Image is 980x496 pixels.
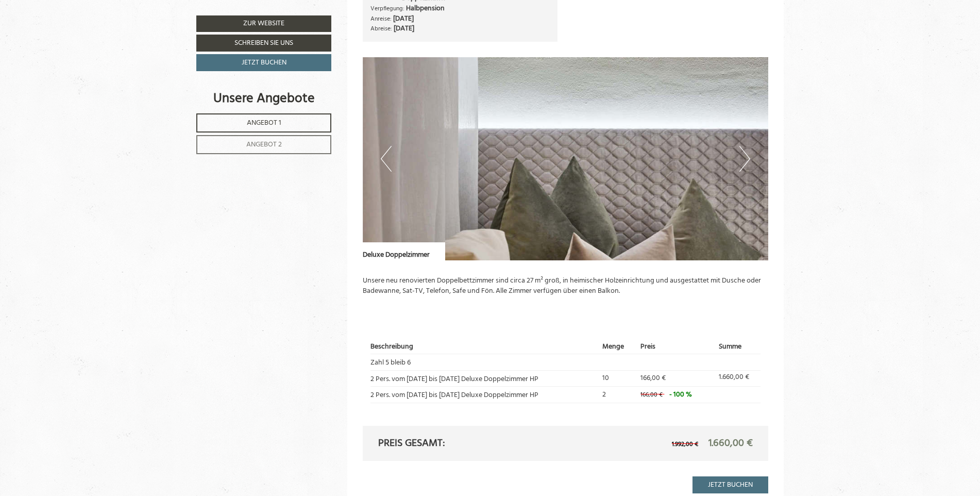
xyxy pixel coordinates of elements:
[406,3,445,14] b: Halbpension
[640,372,666,384] span: 166,00 €
[370,387,599,403] td: 2 Pers. vom [DATE] bis [DATE] Deluxe Doppelzimmer HP
[708,435,753,452] span: 1.660,00 €
[715,340,761,354] th: Summe
[370,354,599,370] td: Zahl 5 bleib 6
[599,340,637,354] th: Menge
[363,276,769,296] p: Unsere neu renovierten Doppelbettzimmer sind circa 27 m² groß, in heimischer Holzeinrichtung und ...
[370,14,392,24] small: Anreise:
[370,4,404,13] small: Verpflegung:
[246,139,282,151] span: Angebot 2
[393,13,414,25] b: [DATE]
[599,387,637,403] td: 2
[669,389,692,401] span: - 100 %
[739,146,750,172] button: Next
[247,117,281,129] span: Angebot 1
[363,57,769,260] img: image
[370,370,599,386] td: 2 Pers. vom [DATE] bis [DATE] Deluxe Doppelzimmer HP
[363,242,445,260] div: Deluxe Doppelzimmer
[370,436,566,451] div: Preis gesamt:
[370,340,599,354] th: Beschreibung
[196,15,331,32] a: Zur Website
[370,24,392,34] small: Abreise:
[692,476,768,493] a: Jetzt buchen
[381,146,392,172] button: Previous
[672,439,698,450] span: 1.992,00 €
[196,89,331,108] div: Unsere Angebote
[637,340,715,354] th: Preis
[196,54,331,71] a: Jetzt buchen
[599,370,637,386] td: 10
[196,35,331,52] a: Schreiben Sie uns
[715,370,761,386] td: 1.660,00 €
[640,390,663,400] span: 166,00 €
[394,23,414,35] b: [DATE]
